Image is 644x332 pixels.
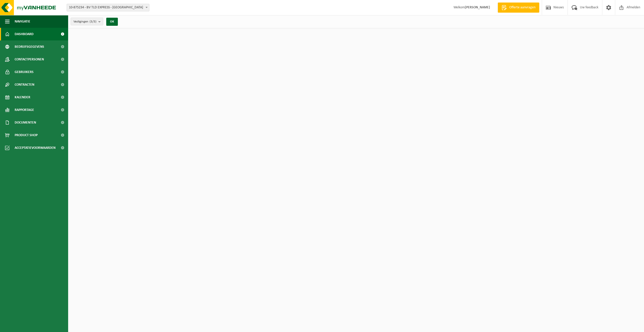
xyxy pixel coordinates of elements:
span: Product Shop [15,129,38,141]
span: Gebruikers [15,66,34,78]
span: Contracten [15,78,34,91]
span: Rapportage [15,104,34,116]
span: Offerte aanvragen [508,5,537,10]
span: Bedrijfsgegevens [15,40,44,53]
a: Offerte aanvragen [498,3,539,13]
span: Documenten [15,116,36,129]
span: 10-875234 - BV TLD EXPRESS - ROOSDAAL [67,4,149,11]
span: Acceptatievoorwaarden [15,141,56,154]
span: Kalender [15,91,30,104]
span: Vestigingen [73,18,96,26]
strong: [PERSON_NAME] [465,6,490,9]
span: 10-875234 - BV TLD EXPRESS - ROOSDAAL [67,4,149,11]
span: Contactpersonen [15,53,44,66]
button: Vestigingen(3/3) [71,18,103,25]
span: Dashboard [15,28,34,40]
count: (3/3) [90,20,96,23]
span: Navigatie [15,15,30,28]
button: OK [106,18,118,26]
